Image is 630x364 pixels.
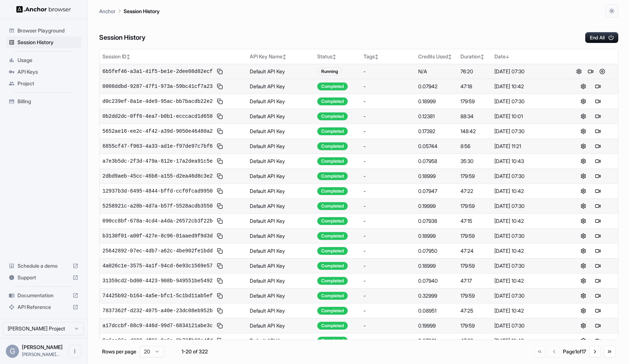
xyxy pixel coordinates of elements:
[317,187,348,195] div: Completed
[317,217,348,225] div: Completed
[102,173,213,180] span: 2dbd9aeb-45cc-46b8-a155-d2ea46d8c3e2
[363,232,412,240] div: -
[418,262,455,270] div: 0.18999
[317,292,348,300] div: Completed
[494,277,560,284] div: [DATE] 10:42
[363,68,412,75] div: -
[363,158,412,165] div: -
[317,82,348,90] div: Completed
[460,158,489,165] div: 35:30
[247,258,314,273] td: Default API Key
[363,98,412,105] div: -
[418,113,455,120] div: 0.12381
[418,158,455,165] div: 0.07958
[481,54,484,59] span: ↕
[102,322,213,329] span: a17dccbf-88c9-446d-99d7-6834121abe3c
[363,202,412,210] div: -
[102,202,213,210] span: 5258921c-a28b-4d7a-b57f-5528acdb3550
[460,83,489,90] div: 47:18
[247,333,314,348] td: Default API Key
[494,217,560,225] div: [DATE] 10:42
[460,202,489,210] div: 179:59
[247,169,314,183] td: Default API Key
[494,113,560,120] div: [DATE] 10:01
[418,247,455,255] div: 0.07950
[494,158,560,165] div: [DATE] 10:43
[418,292,455,299] div: 0.32999
[102,292,213,299] span: 74425b92-b164-4a5e-bfc1-5c1bd11ab5ef
[17,274,70,281] span: Support
[102,53,244,60] div: Session ID
[102,128,213,135] span: 5652ae16-ee2c-4f42-a39d-9050e46480a2
[418,83,455,90] div: 0.07942
[494,83,560,90] div: [DATE] 10:42
[6,36,81,48] div: Session History
[99,7,116,15] p: Anchor
[317,67,342,75] div: Running
[6,96,81,107] div: Billing
[247,109,314,124] td: Default API Key
[418,128,455,135] div: 0.17392
[247,303,314,318] td: Default API Key
[317,322,348,330] div: Completed
[317,277,348,285] div: Completed
[418,322,455,329] div: 0.19999
[247,64,314,79] td: Default API Key
[506,54,509,59] span: ↓
[494,173,560,180] div: [DATE] 07:30
[99,7,160,15] nav: breadcrumb
[317,157,348,165] div: Completed
[247,79,314,94] td: Default API Key
[460,337,489,344] div: 47:32
[17,292,70,299] span: Documentation
[460,53,489,60] div: Duration
[563,348,586,355] div: Page 1 of 17
[460,113,489,120] div: 88:34
[494,292,560,299] div: [DATE] 07:30
[363,53,412,60] div: Tags
[17,27,78,34] span: Browser Playground
[16,6,71,13] img: Anchor Logo
[22,344,63,350] span: Greg Miller
[460,187,489,195] div: 47:22
[317,53,358,60] div: Status
[127,54,130,59] span: ↕
[176,348,213,355] div: 1-20 of 322
[494,247,560,255] div: [DATE] 10:42
[6,78,81,89] div: Project
[418,143,455,150] div: 0.05744
[247,213,314,228] td: Default API Key
[363,173,412,180] div: -
[6,66,81,78] div: API Keys
[247,139,314,154] td: Default API Key
[250,53,311,60] div: API Key Name
[99,32,145,43] h6: Session History
[317,172,348,180] div: Completed
[363,128,412,135] div: -
[460,247,489,255] div: 47:24
[102,143,213,150] span: 6855cf47-f963-4a33-ad1e-f97de97c7bf6
[317,232,348,240] div: Completed
[102,113,213,120] span: 0b2dd2dc-0ff6-4ea7-b0b1-ecccacd1d658
[102,98,213,105] span: d0c239ef-8a1e-4de9-95ac-bb7bacdb22e2
[418,187,455,195] div: 0.07947
[68,345,81,358] button: Open menu
[317,127,348,135] div: Completed
[363,322,412,329] div: -
[102,217,213,225] span: 090cc8bf-678a-4cd4-a4da-26572cb3f22b
[418,217,455,225] div: 0.07938
[460,68,489,75] div: 76:20
[418,68,455,75] div: N/A
[317,142,348,150] div: Completed
[6,290,81,301] div: Documentation
[102,247,213,255] span: 25642892-07ec-4db7-a62c-4be902fe1bdd
[102,348,136,355] p: Rows per page
[494,128,560,135] div: [DATE] 07:30
[317,307,348,315] div: Completed
[17,68,78,75] span: API Keys
[17,80,78,87] span: Project
[418,98,455,105] div: 0.18999
[102,68,213,75] span: 6b5fef46-a3a1-41f5-be1e-2dee08d82ecf
[17,57,78,64] span: Usage
[317,247,348,255] div: Completed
